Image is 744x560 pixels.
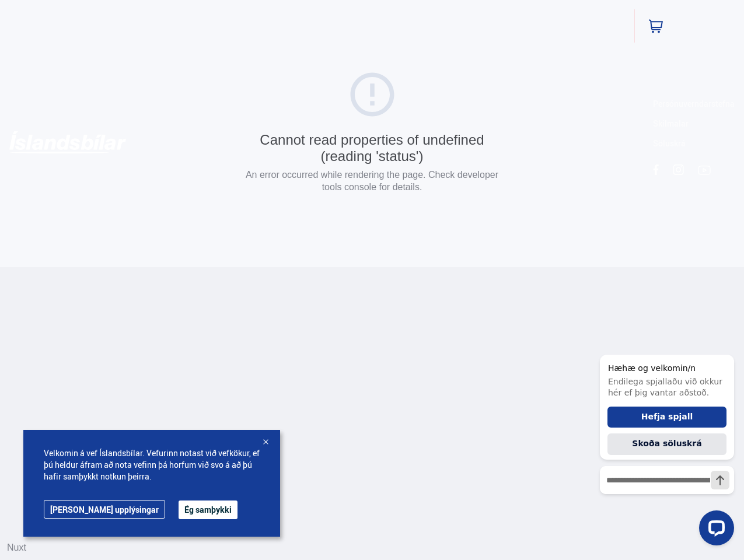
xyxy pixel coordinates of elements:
span: Velkomin á vef Íslandsbílar. Vefurinn notast við vefkökur, ef þú heldur áfram að nota vefinn þá h... [44,447,260,482]
p: An error occurred while rendering the page. Check developer tools console for details. [241,169,504,193]
a: Söluskrá [653,138,686,149]
button: Ég samþykki [179,501,237,519]
div: Cannot read properties of undefined (reading 'status') [241,132,504,164]
iframe: LiveChat chat widget [591,333,739,555]
a: Nuxt [7,542,26,552]
a: Skilmalar [653,118,689,129]
a: Persónuverndarstefna [653,98,735,109]
a: [PERSON_NAME] upplýsingar [44,500,165,519]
